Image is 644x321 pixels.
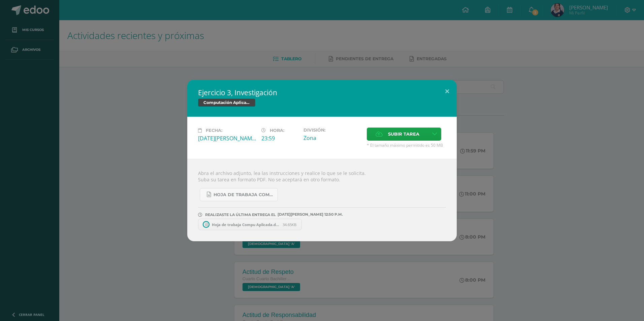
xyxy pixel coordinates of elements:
[283,222,296,227] span: 34.65KB
[198,99,255,107] span: Computación Aplicada
[206,128,222,133] span: Fecha:
[367,142,446,148] span: * El tamaño máximo permitido es 50 MB
[208,222,283,227] span: Hoja de trabaja Compu Aplicada.docx
[388,128,419,140] span: Subir tarea
[214,192,274,198] span: Hoja de trabaja Compu Aplicada.docx
[198,219,302,230] a: Hoja de trabaja Compu Aplicada.docx 34.65KB
[303,128,361,133] label: División:
[187,159,457,241] div: Abra el archivo adjunto, lea las instrucciones y realice lo que se le solicita. Suba su tarea en ...
[276,214,343,215] span: [DATE][PERSON_NAME] 12:50 P.M.
[198,88,446,97] h2: Ejercicio 3, Investigación
[205,212,276,217] span: REALIZASTE LA ÚLTIMA ENTREGA EL
[200,188,278,201] a: Hoja de trabaja Compu Aplicada.docx
[438,80,457,103] button: Close (Esc)
[261,135,298,142] div: 23:59
[303,134,361,142] div: Zona
[270,128,284,133] span: Hora:
[198,135,256,142] div: [DATE][PERSON_NAME]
